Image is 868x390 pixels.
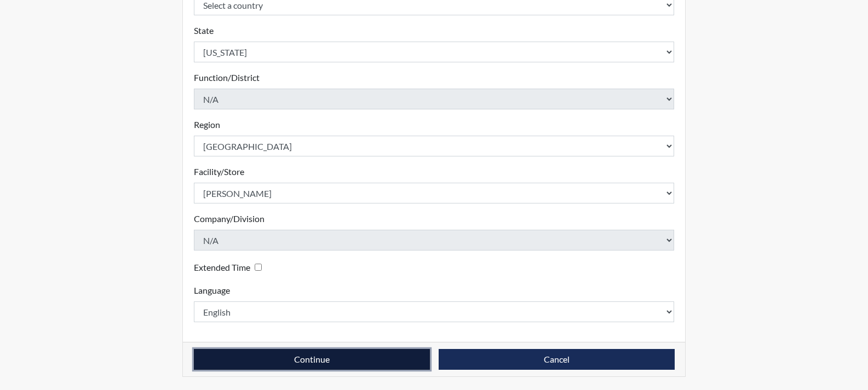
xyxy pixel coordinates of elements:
[194,212,265,225] label: Company/Division
[439,349,675,370] button: Cancel
[194,261,250,274] label: Extended Time
[194,284,230,297] label: Language
[194,165,244,178] label: Facility/Store
[194,24,214,37] label: State
[194,259,266,275] div: Checking this box will provide the interviewee with an accomodation of extra time to answer each ...
[194,71,260,84] label: Function/District
[194,118,220,131] label: Region
[194,349,430,370] button: Continue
